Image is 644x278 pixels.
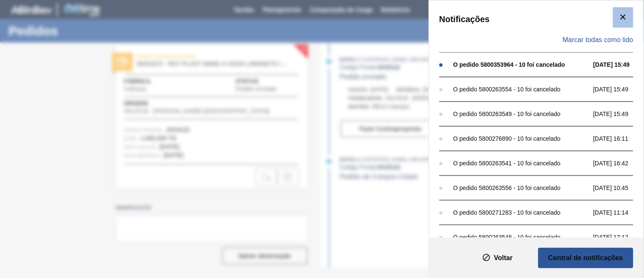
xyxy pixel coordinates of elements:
[593,86,642,93] span: [DATE] 15:49
[453,209,589,216] div: O pedido 5800271283 - 10 foi cancelado
[593,111,642,117] span: [DATE] 15:49
[453,111,589,117] div: O pedido 5800263549 - 10 foi cancelado
[453,184,589,191] div: O pedido 5800263556 - 10 foi cancelado
[593,209,642,216] span: [DATE] 11:14
[593,234,642,241] span: [DATE] 17:12
[563,36,633,44] span: Marcar todas como lido
[593,160,642,167] span: [DATE] 16:42
[453,86,589,93] div: O pedido 5800263554 - 10 foi cancelado
[453,160,589,167] div: O pedido 5800263541 - 10 foi cancelado
[453,234,589,241] div: O pedido 5800263548 - 10 foi cancelado
[453,61,589,68] div: O pedido 5800353964 - 10 foi cancelado
[593,61,642,68] span: [DATE] 15:49
[593,184,642,191] span: [DATE] 10:45
[453,135,589,142] div: O pedido 5800276890 - 10 foi cancelado
[593,135,642,142] span: [DATE] 16:11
